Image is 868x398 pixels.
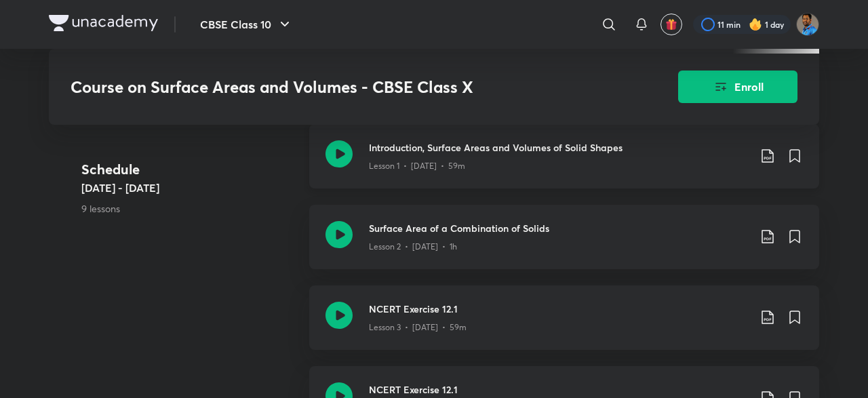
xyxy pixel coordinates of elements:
h3: Introduction, Surface Areas and Volumes of Solid Shapes [369,140,749,155]
p: Lesson 1 • [DATE] • 59m [369,160,465,172]
button: avatar [660,14,682,35]
p: 9 lessons [81,201,298,216]
h3: NCERT Exercise 12.1 [369,382,749,397]
button: Enroll [678,71,797,103]
p: Lesson 2 • [DATE] • 1h [369,241,457,253]
img: Company Logo [49,15,158,31]
h3: NCERT Exercise 12.1 [369,302,749,316]
a: Surface Area of a Combination of SolidsLesson 2 • [DATE] • 1h [309,205,819,285]
h3: Surface Area of a Combination of Solids [369,221,749,235]
img: streak [749,18,762,31]
h3: Course on Surface Areas and Volumes - CBSE Class X [71,77,601,97]
a: Company Logo [49,15,158,35]
a: Introduction, Surface Areas and Volumes of Solid ShapesLesson 1 • [DATE] • 59m [309,124,819,205]
img: mahi soni [796,13,819,36]
h5: [DATE] - [DATE] [81,180,298,196]
a: NCERT Exercise 12.1Lesson 3 • [DATE] • 59m [309,285,819,366]
p: Lesson 3 • [DATE] • 59m [369,321,467,334]
button: CBSE Class 10 [192,11,301,38]
img: avatar [665,18,677,31]
h4: Schedule [81,159,298,180]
